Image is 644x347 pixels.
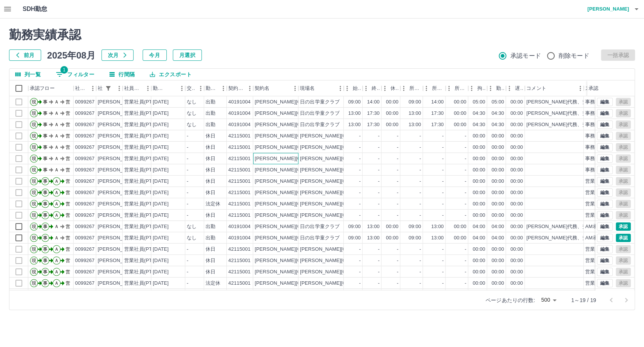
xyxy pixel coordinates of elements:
[123,80,151,96] div: 社員区分
[187,189,188,196] div: -
[442,178,444,185] div: -
[597,211,613,219] button: 編集
[43,190,48,195] text: 事
[98,99,139,106] div: [PERSON_NAME]
[124,189,164,196] div: 営業社員(PT契約)
[153,189,169,196] div: [DATE]
[75,178,95,185] div: 0099267
[397,178,398,185] div: -
[124,144,164,151] div: 営業社員(PT契約)
[98,178,139,185] div: [PERSON_NAME]
[300,155,433,162] div: [PERSON_NAME][GEOGRAPHIC_DATA]学校給食センター
[206,80,218,96] div: 勤務区分
[187,110,197,117] div: なし
[492,133,504,140] div: 00:00
[465,133,466,140] div: -
[124,110,164,117] div: 営業社員(PT契約)
[455,80,467,96] div: 所定休憩
[442,155,444,162] div: -
[66,133,70,139] text: 営
[228,189,251,196] div: 42115001
[492,178,504,185] div: 00:00
[300,121,340,128] div: 日の出学童クラブ
[409,80,421,96] div: 所定開始
[465,155,466,162] div: -
[185,80,204,96] div: 交通費
[124,121,164,128] div: 営業社員(PT契約)
[597,132,613,140] button: 編集
[432,80,444,96] div: 所定終業
[510,51,541,60] span: 承認モード
[367,121,380,128] div: 17:30
[206,99,215,106] div: 出勤
[66,111,70,116] text: 営
[409,99,421,106] div: 09:00
[506,80,525,96] div: 遅刻等
[597,279,613,287] button: 編集
[255,167,348,174] div: [PERSON_NAME][GEOGRAPHIC_DATA]
[32,122,36,127] text: 現
[153,155,169,162] div: [DATE]
[526,110,622,117] div: [PERSON_NAME]代務、交通費支払票あり
[124,99,164,106] div: 営業社員(PT契約)
[124,133,164,140] div: 営業社員(PT契約)
[66,179,70,184] text: 営
[400,80,423,96] div: 所定開始
[468,80,487,96] div: 拘束
[585,178,620,185] div: 営業所長承認待
[587,80,626,96] div: 承認
[187,121,197,128] div: なし
[359,189,361,196] div: -
[9,69,47,80] button: 列選択
[515,80,523,96] div: 遅刻等
[510,189,523,196] div: 00:00
[50,69,100,80] button: フィルター表示
[420,167,421,174] div: -
[510,178,523,185] div: 00:00
[30,80,55,96] div: 承認フロー
[43,99,48,105] text: 事
[60,66,68,74] span: 1
[255,110,348,117] div: [PERSON_NAME][GEOGRAPHIC_DATA]
[616,234,631,242] button: 承認
[187,167,188,174] div: -
[32,190,36,195] text: 現
[510,144,523,151] div: 00:00
[255,155,348,162] div: [PERSON_NAME][GEOGRAPHIC_DATA]
[206,121,215,128] div: 出勤
[526,80,546,96] div: コメント
[597,200,613,208] button: 編集
[228,178,251,185] div: 42115001
[103,83,114,94] div: 1件のフィルターを適用中
[367,110,380,117] div: 17:30
[143,49,167,61] button: 今月
[378,133,380,140] div: -
[153,121,169,128] div: [DATE]
[359,167,361,174] div: -
[43,122,48,127] text: 事
[228,167,251,174] div: 42115001
[124,200,164,208] div: 営業社員(PT契約)
[32,111,36,116] text: 現
[300,189,433,196] div: [PERSON_NAME][GEOGRAPHIC_DATA]学校給食センター
[575,83,586,94] button: メニュー
[244,83,255,94] button: メニュー
[255,144,348,151] div: [PERSON_NAME][GEOGRAPHIC_DATA]
[386,110,398,117] div: 00:00
[487,80,506,96] div: 勤務
[585,99,625,106] div: 事務担当者承認待
[228,155,251,162] div: 42115001
[255,189,348,196] div: [PERSON_NAME][GEOGRAPHIC_DATA]
[54,133,59,139] text: Ａ
[465,167,466,174] div: -
[526,99,622,106] div: [PERSON_NAME]代務、交通費支払票あり
[75,110,95,117] div: 0099267
[75,133,95,140] div: 0099267
[420,144,421,151] div: -
[187,99,197,106] div: なし
[114,83,125,94] button: メニュー
[585,155,625,162] div: 事務担当者承認待
[348,110,361,117] div: 13:00
[98,133,139,140] div: [PERSON_NAME]
[473,121,485,128] div: 04:30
